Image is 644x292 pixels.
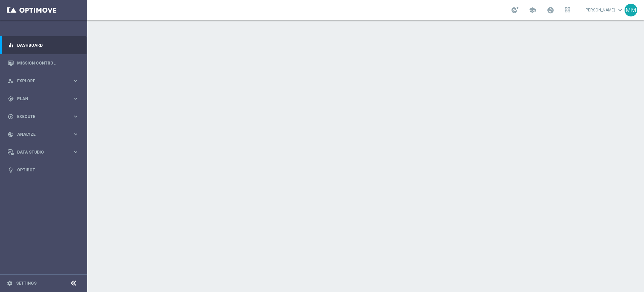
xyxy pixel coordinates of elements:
[8,114,14,120] i: play_circle_outline
[17,161,79,179] a: Optibot
[7,280,13,286] i: settings
[8,167,14,173] i: lightbulb
[7,167,79,173] button: lightbulb Optibot
[17,36,79,54] a: Dashboard
[72,131,79,137] i: keyboard_arrow_right
[7,150,79,155] button: Data Studio keyboard_arrow_right
[7,132,79,137] button: track_changes Analyze keyboard_arrow_right
[7,114,79,119] button: play_circle_outline Execute keyboard_arrow_right
[8,42,14,48] i: equalizer
[17,54,79,72] a: Mission Control
[8,78,72,84] div: Explore
[17,115,72,119] span: Execute
[8,161,79,179] div: Optibot
[17,150,72,154] span: Data Studio
[72,78,79,84] i: keyboard_arrow_right
[8,131,14,137] i: track_changes
[529,6,536,14] span: school
[8,96,72,102] div: Plan
[17,97,72,101] span: Plan
[8,78,14,84] i: person_search
[625,4,637,16] div: MM
[8,131,72,137] div: Analyze
[72,95,79,102] i: keyboard_arrow_right
[16,281,37,285] a: Settings
[8,149,72,155] div: Data Studio
[17,132,72,136] span: Analyze
[7,60,79,66] button: Mission Control
[7,78,79,84] button: person_search Explore keyboard_arrow_right
[584,5,625,15] a: [PERSON_NAME]keyboard_arrow_down
[7,43,79,48] button: equalizer Dashboard
[72,113,79,120] i: keyboard_arrow_right
[72,149,79,155] i: keyboard_arrow_right
[17,79,72,83] span: Explore
[616,6,624,14] span: keyboard_arrow_down
[7,96,79,101] button: gps_fixed Plan keyboard_arrow_right
[8,96,14,102] i: gps_fixed
[8,36,79,54] div: Dashboard
[8,54,79,72] div: Mission Control
[8,114,72,120] div: Execute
